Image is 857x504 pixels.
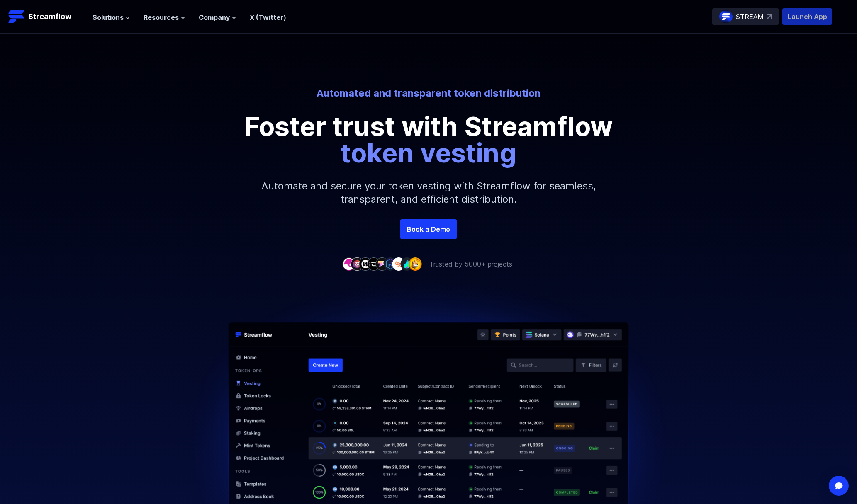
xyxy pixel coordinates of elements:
[712,8,779,25] a: STREAM
[409,257,422,270] img: company-9
[392,257,405,270] img: company-7
[93,12,130,22] button: Solutions
[400,219,457,239] a: Book a Demo
[400,257,414,270] img: company-8
[199,12,236,22] button: Company
[144,12,179,22] span: Resources
[8,8,84,25] a: Streamflow
[199,12,230,22] span: Company
[736,12,764,22] p: STREAM
[250,166,607,219] p: Automate and secure your token vesting with Streamflow for seamless, transparent, and efficient d...
[93,12,124,22] span: Solutions
[829,476,849,496] div: Open Intercom Messenger
[250,13,286,22] a: X (Twitter)
[359,257,372,270] img: company-3
[384,257,397,270] img: company-6
[719,10,733,23] img: streamflow-logo-circle.png
[429,259,512,269] p: Trusted by 5000+ projects
[144,12,185,22] button: Resources
[767,14,772,19] img: top-right-arrow.svg
[28,11,71,22] p: Streamflow
[341,137,516,169] span: token vesting
[342,257,355,270] img: company-1
[375,257,389,270] img: company-5
[199,87,658,100] p: Automated and transparent token distribution
[242,113,615,166] p: Foster trust with Streamflow
[367,257,380,270] img: company-4
[8,8,25,25] img: Streamflow Logo
[782,8,832,25] button: Launch App
[351,257,364,270] img: company-2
